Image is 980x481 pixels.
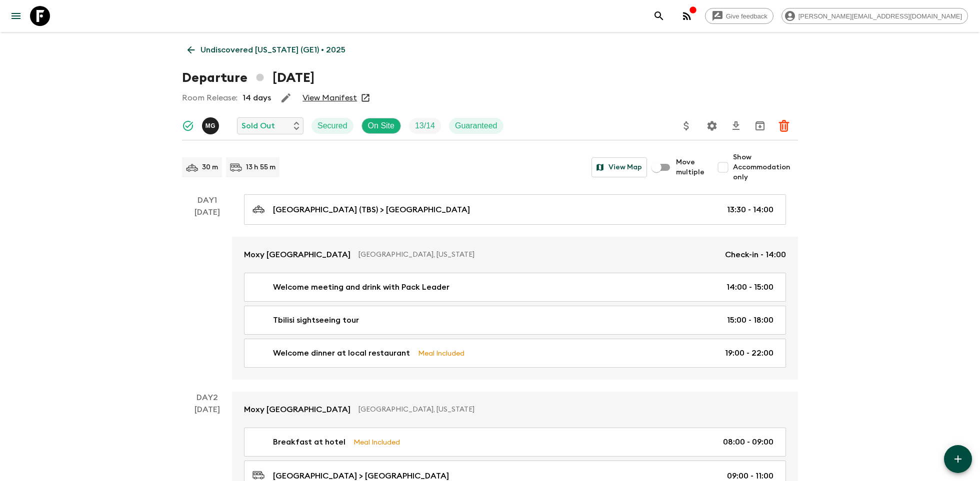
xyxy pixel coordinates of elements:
[273,204,470,216] p: [GEOGRAPHIC_DATA] (TBS) > [GEOGRAPHIC_DATA]
[302,93,357,103] a: View Manifest
[182,194,232,206] p: Day 1
[358,405,778,415] p: [GEOGRAPHIC_DATA], [US_STATE]
[368,120,394,132] p: On Site
[205,122,216,130] p: M G
[182,40,351,60] a: Undiscovered [US_STATE] (GE1) • 2025
[723,436,773,448] p: 08:00 - 09:00
[676,157,705,177] span: Move multiple
[246,162,275,172] p: 13 h 55 m
[455,120,497,132] p: Guaranteed
[774,116,794,136] button: Delete
[182,392,232,404] p: Day 2
[244,273,786,302] a: Welcome meeting and drink with Pack Leader14:00 - 15:00
[244,339,786,368] a: Welcome dinner at local restaurantMeal Included19:00 - 22:00
[182,120,194,132] svg: Synced Successfully
[202,120,221,128] span: Mariam Gabichvadze
[361,118,401,134] div: On Site
[725,249,786,261] p: Check-in - 14:00
[232,392,798,428] a: Moxy [GEOGRAPHIC_DATA][GEOGRAPHIC_DATA], [US_STATE]
[726,281,773,293] p: 14:00 - 15:00
[793,12,967,20] span: [PERSON_NAME][EMAIL_ADDRESS][DOMAIN_NAME]
[781,8,968,24] div: [PERSON_NAME][EMAIL_ADDRESS][DOMAIN_NAME]
[200,44,345,56] p: Undiscovered [US_STATE] (GE1) • 2025
[591,157,647,177] button: View Map
[676,116,696,136] button: Update Price, Early Bird Discount and Costs
[733,152,798,182] span: Show Accommodation only
[409,118,441,134] div: Trip Fill
[358,250,717,260] p: [GEOGRAPHIC_DATA], [US_STATE]
[273,314,359,326] p: Tbilisi sightseeing tour
[750,116,770,136] button: Archive (Completed, Cancelled or Unsynced Departures only)
[244,194,786,225] a: [GEOGRAPHIC_DATA] (TBS) > [GEOGRAPHIC_DATA]13:30 - 14:00
[317,120,347,132] p: Secured
[273,436,345,448] p: Breakfast at hotel
[353,437,400,448] p: Meal Included
[726,116,746,136] button: Download CSV
[6,6,26,26] button: menu
[727,314,773,326] p: 15:00 - 18:00
[182,92,237,104] p: Room Release:
[649,6,669,26] button: search adventures
[244,249,350,261] p: Moxy [GEOGRAPHIC_DATA]
[182,68,314,88] h1: Departure [DATE]
[232,237,798,273] a: Moxy [GEOGRAPHIC_DATA][GEOGRAPHIC_DATA], [US_STATE]Check-in - 14:00
[725,347,773,359] p: 19:00 - 22:00
[244,428,786,457] a: Breakfast at hotelMeal Included08:00 - 09:00
[241,120,275,132] p: Sold Out
[273,347,410,359] p: Welcome dinner at local restaurant
[194,206,220,380] div: [DATE]
[244,404,350,416] p: Moxy [GEOGRAPHIC_DATA]
[202,117,221,134] button: MG
[202,162,218,172] p: 30 m
[311,118,353,134] div: Secured
[705,8,773,24] a: Give feedback
[727,204,773,216] p: 13:30 - 14:00
[415,120,435,132] p: 13 / 14
[720,12,773,20] span: Give feedback
[244,306,786,335] a: Tbilisi sightseeing tour15:00 - 18:00
[702,116,722,136] button: Settings
[242,92,271,104] p: 14 days
[418,348,464,359] p: Meal Included
[273,281,449,293] p: Welcome meeting and drink with Pack Leader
